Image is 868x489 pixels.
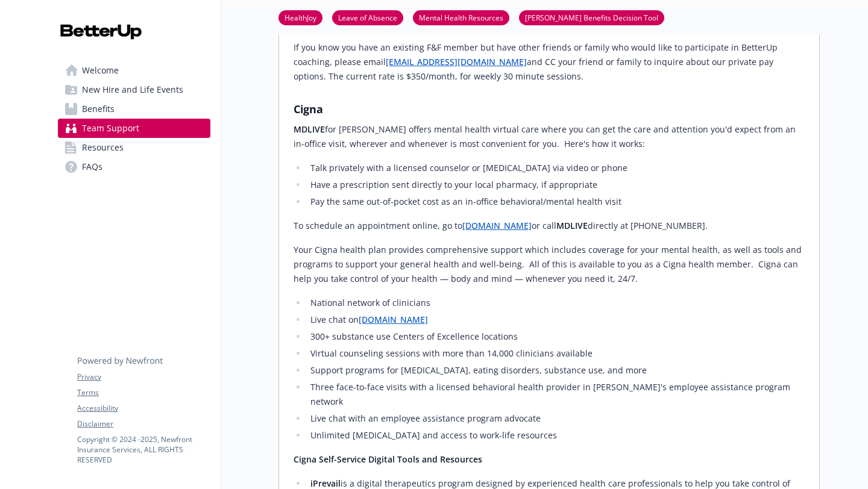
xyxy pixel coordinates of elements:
[82,119,139,138] span: Team Support
[310,478,341,489] strong: iPrevail
[307,329,805,344] li: 300+ substance use Centers of Excellence locations
[58,99,210,119] a: Benefits
[519,11,664,23] a: [PERSON_NAME] Benefits Decision Tool
[307,411,805,426] li: Live chat with an employee assistance program advocate
[82,80,183,99] span: New Hire and Life Events
[82,99,115,119] span: Benefits
[294,40,805,84] p: If you know you have an existing F&F member but have other friends or family who would like to pa...
[77,387,210,398] a: Terms
[332,11,403,23] a: Leave of Absence
[307,178,805,192] li: Have a prescription sent directly to your local pharmacy, if appropriate
[294,123,325,135] strong: MDLIVE
[294,453,482,465] strong: Cigna Self-Service Digital Tools and Resources
[58,138,210,157] a: Resources
[294,122,805,151] p: for [PERSON_NAME] offers mental health virtual care where you can get the care and attention you'...
[307,296,805,310] li: National network of clinicians
[294,102,323,116] strong: Cigna
[359,314,428,325] a: [DOMAIN_NAME]
[58,157,210,176] a: FAQs
[462,220,532,231] a: [DOMAIN_NAME]
[307,195,805,209] li: Pay the same out-of-pocket cost as an in-office behavioral/mental health visit
[58,119,210,138] a: Team Support
[82,138,124,157] span: Resources
[58,61,210,80] a: Welcome
[82,157,102,176] span: FAQs
[307,363,805,378] li: Support programs for [MEDICAL_DATA], eating disorders, substance use, and more
[556,220,588,231] strong: MDLIVE
[307,161,805,175] li: Talk privately with a licensed counselor or [MEDICAL_DATA] via video or phone
[278,11,322,23] a: HealthJoy
[77,403,210,414] a: Accessibility
[77,372,210,382] a: Privacy
[77,419,210,429] a: Disclaimer
[307,428,805,443] li: Unlimited [MEDICAL_DATA] and access to work-life resources
[307,380,805,409] li: Three face-to-face visits with a licensed behavioral health provider in [PERSON_NAME]'s employee ...
[77,434,210,465] p: Copyright © 2024 - 2025 , Newfront Insurance Services, ALL RIGHTS RESERVED
[82,61,119,80] span: Welcome
[307,346,805,361] li: Virtual counseling sessions with more than 14,000 clinicians available
[294,243,805,286] p: Your Cigna health plan provides comprehensive support which includes coverage for your mental hea...
[386,56,527,67] a: [EMAIL_ADDRESS][DOMAIN_NAME]
[58,80,210,99] a: New Hire and Life Events
[294,219,805,233] p: To schedule an appointment online, go to or call directly at [PHONE_NUMBER].
[307,313,805,327] li: Live chat on
[413,11,509,23] a: Mental Health Resources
